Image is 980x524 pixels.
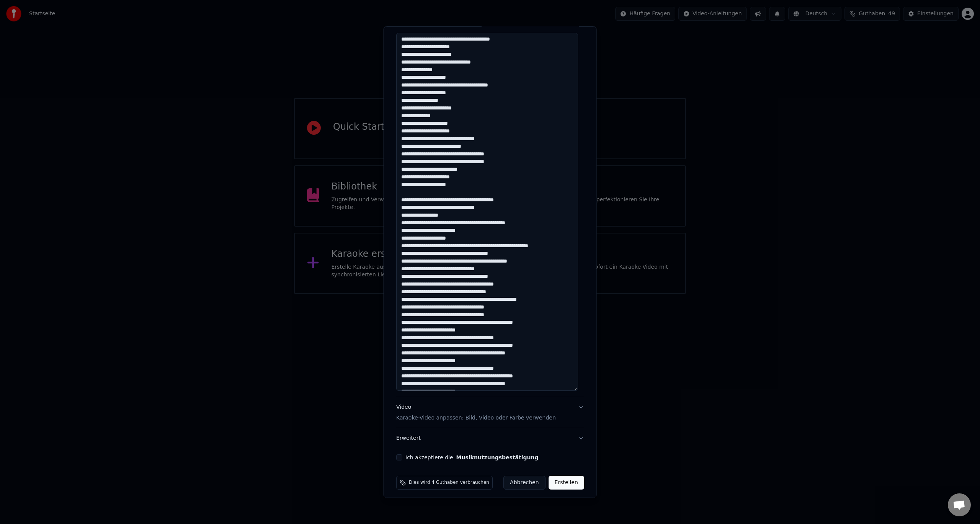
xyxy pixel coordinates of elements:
[548,476,584,490] button: Erstellen
[405,455,538,460] label: Ich akzeptiere die
[396,428,584,448] button: Erweitert
[396,414,556,422] p: Karaoke-Video anpassen: Bild, Video oder Farbe verwenden
[396,397,584,428] button: VideoKaraoke-Video anpassen: Bild, Video oder Farbe verwenden
[409,480,489,486] span: Dies wird 4 Guthaben verbrauchen
[456,455,538,460] button: Ich akzeptiere die
[503,476,545,490] button: Abbrechen
[396,403,556,422] div: Video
